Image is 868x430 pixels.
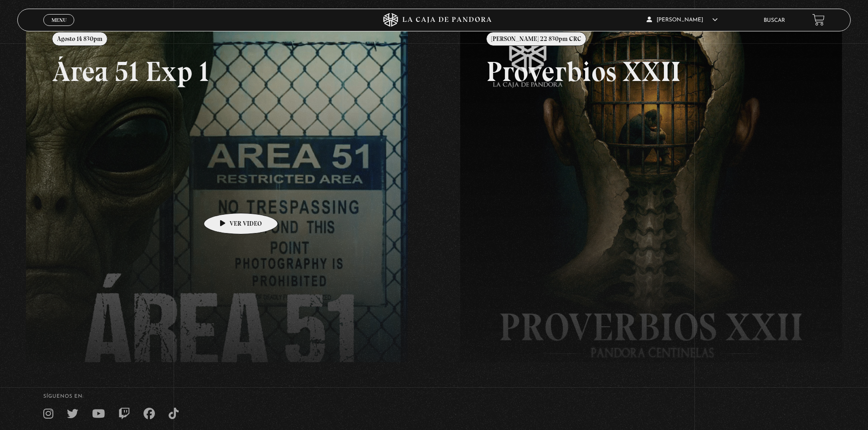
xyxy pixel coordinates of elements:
a: View your shopping cart [812,14,825,26]
h4: SÍguenos en: [43,394,825,399]
span: Cerrar [48,25,70,31]
a: Buscar [764,18,785,23]
span: [PERSON_NAME] [647,17,718,23]
span: Menu [51,17,67,23]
